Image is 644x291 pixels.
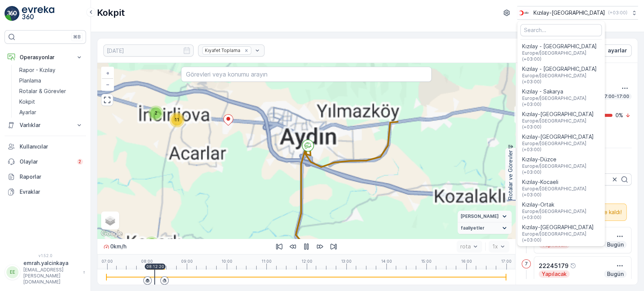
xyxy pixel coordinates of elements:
p: ayarlar [608,47,627,54]
p: 17:00 [501,259,512,263]
p: Olaylar [20,158,72,165]
summary: faaliyetler [458,222,512,234]
a: Uzaklaştır [102,79,113,90]
p: 7 [525,261,528,267]
span: Europe/[GEOGRAPHIC_DATA] (+03:00) [522,73,600,85]
p: Bugün [606,270,624,278]
p: Planlama [19,77,41,84]
span: Europe/[GEOGRAPHIC_DATA] (+03:00) [522,231,600,243]
p: 0 % [615,112,623,119]
a: Rapor - Kızılay [16,65,86,75]
div: Yardım Araç İkonu [570,263,576,269]
div: 2 [148,106,163,121]
span: 11 [175,117,179,123]
p: Ayarlar [19,109,36,116]
p: Kokpit [19,98,35,106]
input: Search... [520,24,602,36]
img: logo_light-DOdMpM7g.png [22,6,54,21]
p: 22245179 [539,261,569,270]
input: dd/mm/yyyy [103,44,194,57]
span: Kızılay-Ortak [522,201,600,208]
p: 11:00 [261,259,272,263]
span: Europe/[GEOGRAPHIC_DATA] (+03:00) [522,95,600,107]
span: Europe/[GEOGRAPHIC_DATA] (+03:00) [522,50,600,62]
span: + [106,70,109,76]
p: Bugün [606,241,624,248]
p: 12:00 [301,259,312,263]
p: Rapor - Kızılay [19,66,55,74]
button: Kızılay-[GEOGRAPHIC_DATA](+03:00) [517,6,638,20]
span: Kızılay - [GEOGRAPHIC_DATA] [522,65,600,73]
p: emrah.yalcinkaya [23,259,79,267]
p: 15:00 [421,259,432,263]
p: Rotalar & Görevler [19,87,66,95]
button: ayarlar [593,44,632,57]
span: Kızılay-[GEOGRAPHIC_DATA] [522,133,600,141]
p: Kokpit [97,7,125,19]
span: Kızılay-Düzce [522,156,600,163]
p: ⌘B [73,34,81,40]
span: [PERSON_NAME] [461,213,499,219]
span: Kızılay - Sakarya [522,88,600,95]
span: Kızılay - [GEOGRAPHIC_DATA] [522,43,600,50]
p: 10:00 [221,259,232,263]
span: v 1.52.0 [5,253,86,258]
p: Yapılacak [541,241,567,248]
span: 2 [155,110,157,116]
p: Kullanıcılar [20,143,83,150]
span: Europe/[GEOGRAPHIC_DATA] (+03:00) [522,208,600,221]
span: faaliyetler [461,225,484,231]
span: Kızılay-[GEOGRAPHIC_DATA] [522,110,600,118]
p: Evraklar [20,188,83,196]
a: Kokpit [16,96,86,107]
p: 07:00-17:00 [601,93,630,100]
a: Ayarlar [16,107,86,118]
p: Rotalar ve Görevler [507,150,514,200]
p: Kızılay-[GEOGRAPHIC_DATA] [533,9,605,17]
p: 07:00 [101,259,113,263]
button: Operasyonlar [5,50,86,65]
p: [EMAIL_ADDRESS][PERSON_NAME][DOMAIN_NAME] [23,267,79,285]
button: Varlıklar [5,118,86,133]
button: EEemrah.yalcinkaya[EMAIL_ADDRESS][PERSON_NAME][DOMAIN_NAME] [5,259,86,285]
a: Bu bölgeyi Google Haritalar'da açın (yeni pencerede açılır) [99,229,124,239]
a: Planlama [16,75,86,86]
p: 09:00 [181,259,193,263]
summary: [PERSON_NAME] [458,211,512,222]
p: 13:00 [341,259,352,263]
input: Görevleri veya konumu arayın [181,67,432,82]
p: 08:12:20 [146,264,164,269]
ul: Menu [517,21,605,246]
a: Raporlar [5,169,86,184]
p: 16:00 [461,259,472,263]
span: Kızılay-[GEOGRAPHIC_DATA] [522,224,600,231]
p: 0 km/h [110,243,126,250]
a: Kullanıcılar [5,139,86,154]
div: EE [6,266,18,278]
span: Europe/[GEOGRAPHIC_DATA] (+03:00) [522,186,600,198]
div: 11 [169,112,184,127]
span: − [106,81,110,87]
span: Kızılay-Kocaeli [522,178,600,186]
span: Europe/[GEOGRAPHIC_DATA] (+03:00) [522,163,600,175]
p: ( +03:00 ) [608,10,627,16]
p: Varlıklar [20,121,71,129]
p: Raporlar [20,173,83,181]
p: Operasyonlar [20,54,71,61]
a: Rotalar & Görevler [16,86,86,96]
p: 2 [78,159,81,165]
p: Yapılacak [541,270,567,278]
img: Google [99,229,124,239]
img: logo [5,6,20,21]
p: 08:00 [141,259,153,263]
img: k%C4%B1z%C4%B1lay_D5CCths.png [517,9,530,17]
a: Layers [102,212,118,229]
a: Evraklar [5,184,86,199]
span: Europe/[GEOGRAPHIC_DATA] (+03:00) [522,118,600,130]
a: Yakınlaştır [102,67,113,79]
span: Europe/[GEOGRAPHIC_DATA] (+03:00) [522,141,600,153]
a: Olaylar2 [5,154,86,169]
p: 14:00 [381,259,392,263]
